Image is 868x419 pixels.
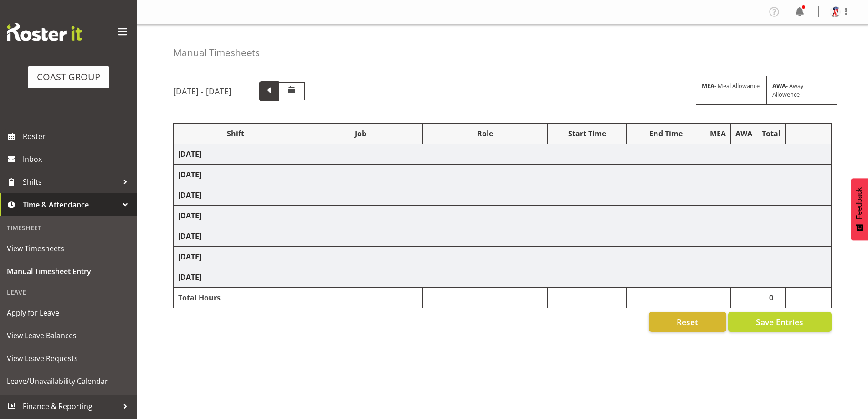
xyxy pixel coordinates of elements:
[649,312,726,332] button: Reset
[23,175,118,189] span: Shifts
[552,128,621,139] div: Start Time
[2,260,134,283] a: Manual Timesheet Entry
[174,144,832,165] td: [DATE]
[7,352,130,365] span: View Leave Requests
[7,306,130,320] span: Apply for Leave
[23,198,118,212] span: Time & Attendance
[178,128,293,139] div: Shift
[427,128,543,139] div: Role
[855,187,863,219] span: Feedback
[830,6,841,17] img: harley-wongpayuke2a02cfbbb7d6b0b72bf82c4d2da330d.png
[762,128,781,139] div: Total
[2,237,134,260] a: View Timesheets
[303,128,418,139] div: Job
[173,86,231,96] h5: [DATE] - [DATE]
[7,23,82,41] img: Rosterit website logo
[728,312,832,332] button: Save Entries
[735,128,752,139] div: AWA
[2,301,134,324] a: Apply for Leave
[174,185,832,206] td: [DATE]
[174,206,832,226] td: [DATE]
[7,264,130,278] span: Manual Timesheet Entry
[631,128,700,139] div: End Time
[772,82,786,90] strong: AWA
[7,329,130,342] span: View Leave Balances
[174,267,832,288] td: [DATE]
[23,399,118,413] span: Finance & Reporting
[37,70,100,84] div: COAST GROUP
[2,324,134,347] a: View Leave Balances
[7,242,130,255] span: View Timesheets
[2,347,134,370] a: View Leave Requests
[174,165,832,185] td: [DATE]
[23,152,132,166] span: Inbox
[23,129,132,143] span: Roster
[2,218,134,237] div: Timesheet
[7,374,130,388] span: Leave/Unavailability Calendar
[173,47,260,58] h4: Manual Timesheets
[710,128,726,139] div: MEA
[696,76,766,105] div: - Meal Allowance
[2,283,134,301] div: Leave
[766,76,837,105] div: - Away Allowence
[174,288,298,308] td: Total Hours
[174,247,832,267] td: [DATE]
[2,370,134,393] a: Leave/Unavailability Calendar
[702,82,714,90] strong: MEA
[757,288,786,308] td: 0
[677,316,698,328] span: Reset
[851,178,868,240] button: Feedback - Show survey
[174,226,832,247] td: [DATE]
[756,316,803,328] span: Save Entries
